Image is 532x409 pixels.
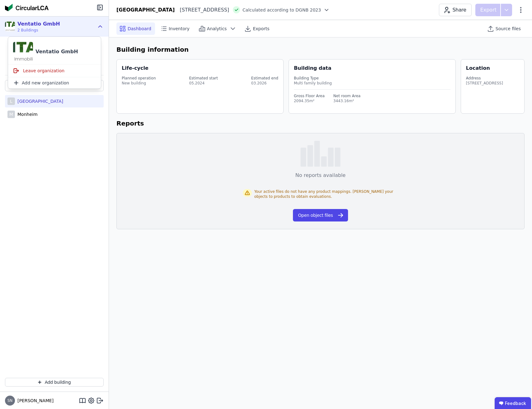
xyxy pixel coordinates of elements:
div: Gross Floor Area [294,93,325,98]
div: Address [466,76,503,81]
div: 2094.35m² [294,98,325,103]
div: 05.2024 [189,81,218,86]
img: empty-state [300,141,341,167]
div: Ventatio GmbH [35,48,78,55]
span: Source files [496,26,521,32]
p: Export [480,6,498,14]
div: Planned operation [122,76,156,81]
span: Inventory [169,26,190,32]
img: Ventatio GmbH [13,42,33,62]
div: Net room Area [333,93,360,98]
div: [GEOGRAPHIC_DATA] [116,6,175,14]
span: Exports [253,26,269,32]
div: M [7,111,15,118]
div: Life-cycle [122,64,148,72]
div: L [7,97,15,105]
div: Multi family building [294,81,450,86]
span: Add new organization [22,80,69,86]
img: Ventatio GmbH [5,21,15,31]
span: [PERSON_NAME] [15,397,54,404]
span: 2 Buildings [17,28,60,33]
button: Open object files [293,209,348,221]
h6: Building information [116,45,525,54]
div: Building data [294,64,455,72]
span: Analytics [207,26,227,32]
button: Share [439,4,471,16]
div: 3443.16m² [333,98,360,103]
span: Dashboard [128,26,151,32]
div: Building Type [294,76,450,81]
div: Your active files do not have any product mappings. [PERSON_NAME] your objects to products to obt... [254,189,398,199]
div: Leave organization [8,64,101,77]
h6: Reports [116,119,525,128]
span: SN [7,399,13,402]
div: Location [466,64,490,72]
div: [STREET_ADDRESS] [175,6,229,14]
img: Concular [5,4,49,11]
div: [GEOGRAPHIC_DATA] [15,98,63,104]
div: Ventatio GmbH [17,20,60,28]
span: Calculated according to DGNB 2023 [242,7,321,13]
div: Estimated end [251,76,278,81]
div: New building [122,81,156,86]
div: 03.2026 [251,81,278,86]
div: Monheim [15,111,38,117]
button: Add building [5,378,104,387]
div: [STREET_ADDRESS] [466,81,503,86]
div: Estimated start [189,76,218,81]
div: No reports available [295,172,346,179]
